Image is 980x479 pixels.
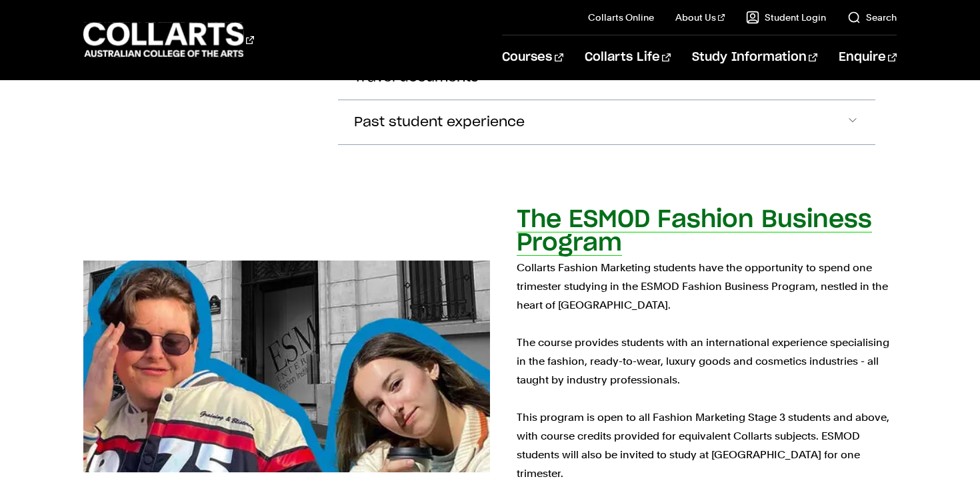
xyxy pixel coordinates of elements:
[83,21,254,59] div: Go to homepage
[354,115,525,130] span: Past student experience
[692,35,817,79] a: Study Information
[675,11,725,24] a: About Us
[847,11,897,24] a: Search
[746,11,826,24] a: Student Login
[517,208,872,255] h2: The ESMOD Fashion Business Program
[585,35,671,79] a: Collarts Life
[502,35,563,79] a: Courses
[338,100,875,144] button: Past student experience
[839,35,897,79] a: Enquire
[588,11,654,24] a: Collarts Online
